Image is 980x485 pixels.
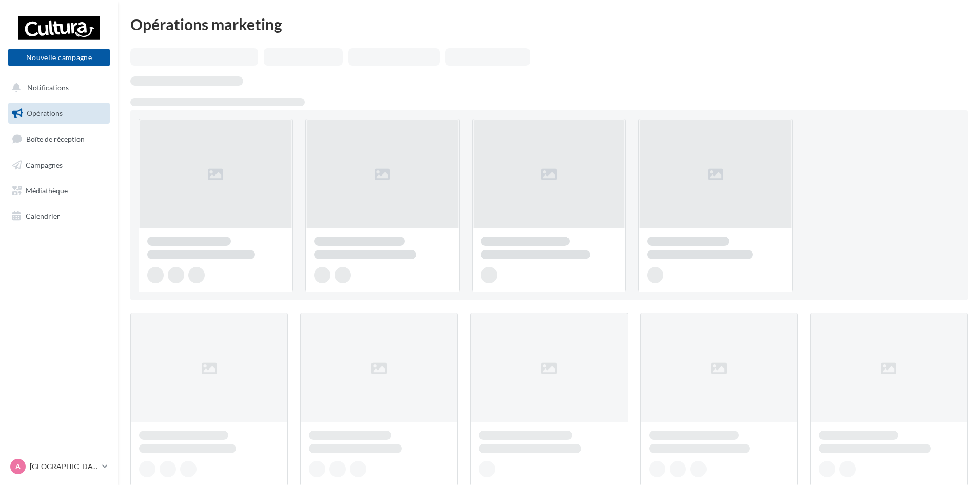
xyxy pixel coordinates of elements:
span: Boîte de réception [26,134,85,143]
p: [GEOGRAPHIC_DATA] [30,461,98,472]
span: Opérations [27,109,63,118]
a: Campagnes [6,154,112,176]
a: Boîte de réception [6,128,112,150]
span: Campagnes [26,161,63,169]
span: Calendrier [26,211,60,220]
a: Calendrier [6,205,112,227]
a: Médiathèque [6,180,112,202]
span: Notifications [27,83,69,92]
div: Opérations marketing [130,16,968,32]
button: Nouvelle campagne [8,49,110,66]
span: A [15,461,21,472]
span: Médiathèque [26,186,68,195]
a: Opérations [6,103,112,124]
button: Notifications [6,77,108,99]
a: A [GEOGRAPHIC_DATA] [8,457,110,476]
